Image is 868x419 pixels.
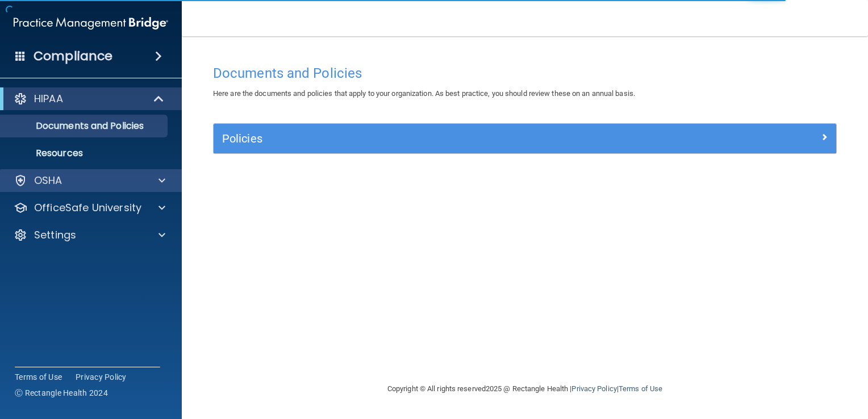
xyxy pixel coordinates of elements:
[14,228,165,242] a: Settings
[34,201,141,215] p: OfficeSafe University
[34,48,112,64] h4: Compliance
[76,371,127,383] a: Privacy Policy
[222,129,828,148] a: Policies
[213,66,837,81] h4: Documents and Policies
[14,92,165,106] a: HIPAA
[7,148,162,159] p: Resources
[571,384,616,393] a: Privacy Policy
[34,92,63,106] p: HIPAA
[15,371,62,383] a: Terms of Use
[34,228,76,242] p: Settings
[222,132,672,145] h5: Policies
[15,387,108,399] span: Ⓒ Rectangle Health 2024
[619,384,662,393] a: Terms of Use
[14,201,165,215] a: OfficeSafe University
[14,174,165,187] a: OSHA
[318,371,732,407] div: Copyright © All rights reserved 2025 @ Rectangle Health | |
[14,12,168,35] img: PMB logo
[34,174,62,187] p: OSHA
[213,89,635,98] span: Here are the documents and policies that apply to your organization. As best practice, you should...
[672,340,854,385] iframe: Drift Widget Chat Controller
[7,120,162,132] p: Documents and Policies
